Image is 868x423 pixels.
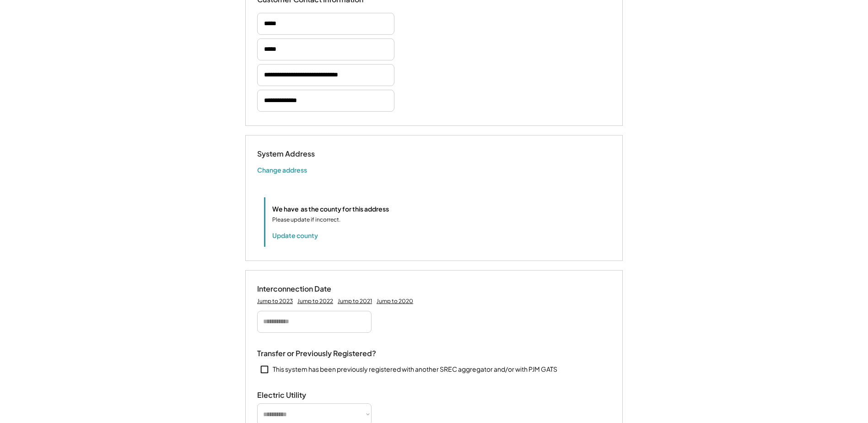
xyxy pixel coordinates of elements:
[377,298,413,305] div: Jump to 2020
[257,165,307,174] button: Change address
[257,349,376,358] div: Transfer or Previously Registered?
[338,298,372,305] div: Jump to 2021
[297,298,333,305] div: Jump to 2022
[257,149,349,159] div: System Address
[257,284,349,294] div: Interconnection Date
[272,231,318,240] button: Update county
[273,365,557,374] div: This system has been previously registered with another SREC aggregator and/or with PJM GATS
[257,298,293,305] div: Jump to 2023
[272,204,389,214] div: We have as the county for this address
[257,390,349,400] div: Electric Utility
[272,216,340,224] div: Please update if incorrect.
